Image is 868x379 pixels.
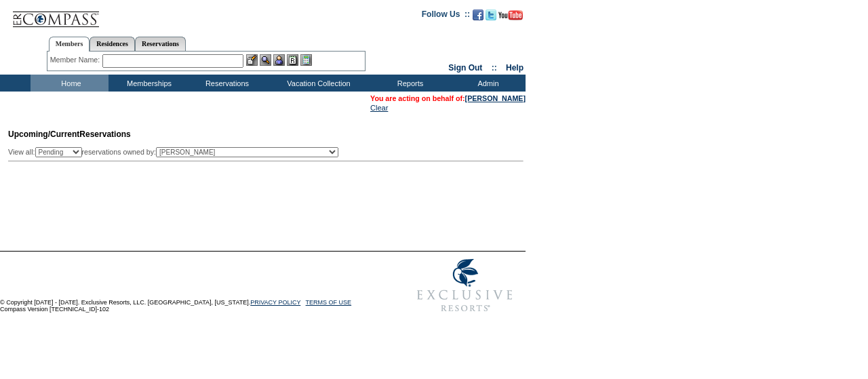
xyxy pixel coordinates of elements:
[473,9,484,20] img: Become our fan on Facebook
[90,37,135,51] a: Residences
[506,63,524,73] a: Help
[264,75,370,92] td: Vacation Collection
[404,252,526,319] img: Exclusive Resorts
[246,54,258,66] img: b_edit.gif
[498,10,523,20] img: Subscribe to our YouTube Channel
[300,54,312,66] img: b_calculator.gif
[8,147,344,157] div: View all: reservations owned by:
[422,8,470,24] td: Follow Us ::
[108,75,186,92] td: Memberships
[250,299,300,306] a: PRIVACY POLICY
[448,63,482,73] a: Sign Out
[486,14,496,22] a: Follow us on Twitter
[135,37,186,51] a: Reservations
[498,14,523,22] a: Subscribe to our YouTube Channel
[8,129,131,139] span: Reservations
[50,54,102,66] div: Member Name:
[31,75,108,92] td: Home
[8,129,79,139] span: Upcoming/Current
[260,54,271,66] img: View
[448,75,526,92] td: Admin
[49,37,90,52] a: Members
[473,14,484,22] a: Become our fan on Facebook
[492,63,497,73] span: ::
[370,75,448,92] td: Reports
[370,104,388,112] a: Clear
[186,75,264,92] td: Reservations
[306,299,352,306] a: TERMS OF USE
[287,54,298,66] img: Reservations
[486,9,496,20] img: Follow us on Twitter
[465,94,526,102] a: [PERSON_NAME]
[370,94,526,102] span: You are acting on behalf of:
[273,54,285,66] img: Impersonate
